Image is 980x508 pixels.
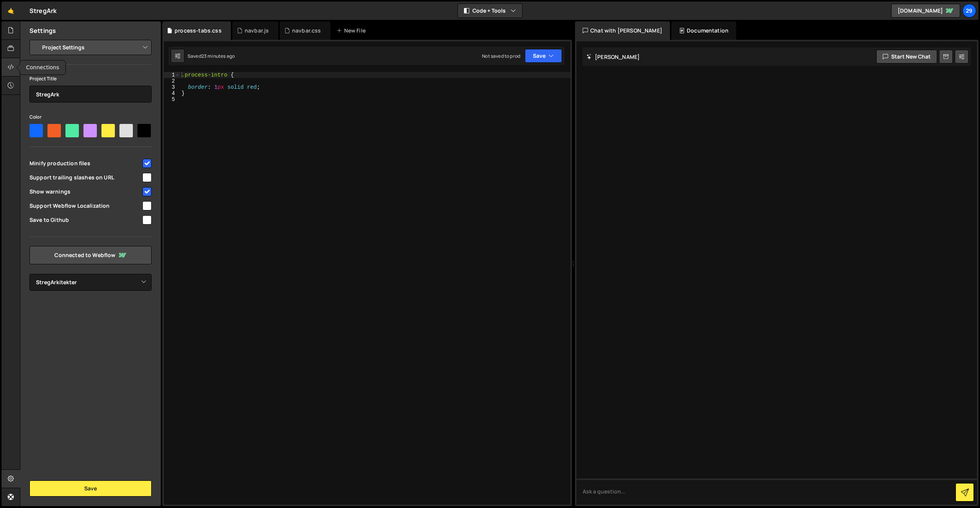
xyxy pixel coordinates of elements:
[336,27,369,34] div: New File
[29,113,42,121] label: Color
[292,27,321,34] div: navbar.css
[188,53,235,59] div: Saved
[891,4,960,18] a: [DOMAIN_NAME]
[525,49,562,63] button: Save
[586,53,640,60] h2: [PERSON_NAME]
[164,96,180,103] div: 5
[29,202,141,210] span: Support Webflow Localization
[245,27,269,34] div: navbar.js
[29,86,152,103] input: Project name
[164,84,180,90] div: 3
[482,53,520,59] div: Not saved to prod
[29,188,141,195] span: Show warnings
[164,72,180,78] div: 1
[876,50,937,63] button: Start new chat
[29,480,152,497] button: Save
[164,78,180,84] div: 2
[201,53,235,59] div: 23 minutes ago
[2,2,20,20] a: 🤙
[29,246,152,264] a: Connected to Webflow
[29,160,141,167] span: Minify production files
[29,26,56,35] h2: Settings
[175,27,222,34] div: process-tabs.css
[164,90,180,96] div: 4
[962,4,976,18] a: 29
[671,21,736,40] div: Documentation
[575,21,670,40] div: Chat with [PERSON_NAME]
[20,60,65,75] div: Connections
[29,174,141,181] span: Support trailing slashes on URL
[458,4,522,18] button: Code + Tools
[29,216,141,224] span: Save to Github
[29,75,57,83] label: Project Title
[29,6,57,15] div: StregArk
